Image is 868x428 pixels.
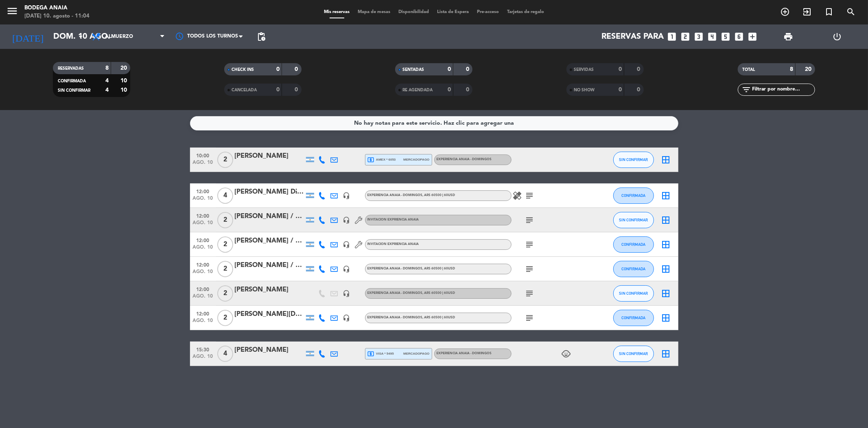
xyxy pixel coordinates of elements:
[619,291,648,296] span: SIN CONFIRMAR
[448,87,451,93] strong: 0
[613,188,654,204] button: CONFIRMADA
[217,261,233,277] span: 2
[367,267,455,270] span: EXPERIENCIA ANAIA - DOMINGOS
[613,261,654,277] button: CONFIRMADA
[193,293,213,303] span: ago. 10
[58,66,84,71] span: RESERVADAS
[448,66,451,72] strong: 0
[661,349,671,359] i: border_all
[752,85,815,94] input: Filtrar por nombre...
[621,193,645,198] span: CONFIRMADA
[846,7,856,17] i: search
[235,309,304,320] div: [PERSON_NAME][DATE] / GIFT [PERSON_NAME]
[661,264,671,274] i: border_all
[394,10,433,14] span: Disponibilidad
[403,157,429,162] span: mercadopago
[805,66,813,72] strong: 20
[574,68,594,72] span: SERVIDAS
[367,156,375,163] i: local_atm
[621,315,645,320] span: CONFIRMADA
[525,215,535,225] i: subject
[58,88,90,93] span: SIN CONFIRMAR
[613,285,654,302] button: SIN CONFIRMAR
[105,34,133,40] span: Almuerzo
[367,350,375,357] i: local_atm
[667,31,678,42] i: looks_one
[193,269,213,278] span: ago. 10
[343,314,350,322] i: headset_mic
[343,192,350,199] i: headset_mic
[256,32,266,42] span: pending_actions
[734,31,745,42] i: looks_6
[235,187,304,197] div: [PERSON_NAME] Di [PERSON_NAME] / GIFT [PERSON_NAME]
[621,242,645,247] span: CONFIRMADA
[193,150,213,160] span: 10:00
[217,152,233,168] span: 2
[343,265,350,273] i: headset_mic
[295,66,300,72] strong: 0
[343,290,350,297] i: headset_mic
[661,191,671,201] i: border_all
[613,236,654,253] button: CONFIRMADA
[613,346,654,362] button: SIN CONFIRMAR
[320,10,354,14] span: Mis reservas
[525,289,535,298] i: subject
[105,78,109,84] strong: 4
[6,5,18,17] i: menu
[217,285,233,302] span: 2
[193,309,213,318] span: 12:00
[403,351,429,356] span: mercadopago
[24,4,90,12] div: Bodega Anaia
[613,212,654,228] button: SIN CONFIRMAR
[367,291,455,295] span: EXPERIENCIA ANAIA - DOMINGOS
[367,218,419,221] span: INVITACION EXPRIENCIA ANAIA
[833,32,842,42] i: power_settings_new
[613,310,654,326] button: CONFIRMADA
[619,218,648,222] span: SIN CONFIRMAR
[232,68,254,72] span: CHECK INS
[217,188,233,204] span: 4
[562,349,571,359] i: child_care
[193,186,213,196] span: 12:00
[235,345,304,355] div: [PERSON_NAME]
[235,285,304,295] div: [PERSON_NAME]
[232,88,257,92] span: CANCELADA
[621,267,645,271] span: CONFIRMADA
[235,211,304,222] div: [PERSON_NAME] / GIFT [PERSON_NAME]
[437,158,492,161] span: EXPERIENCIA ANAIA - DOMINGOS
[6,28,49,46] i: [DATE]
[193,344,213,354] span: 15:30
[58,79,86,83] span: CONFIRMADA
[707,31,718,42] i: looks_4
[295,87,300,93] strong: 0
[276,66,280,72] strong: 0
[402,88,433,92] span: RE AGENDADA
[105,65,109,71] strong: 8
[120,78,129,84] strong: 10
[802,7,812,17] i: exit_to_app
[367,243,419,246] span: INVITACION EXPRIENCIA ANAIA
[680,31,691,42] i: looks_two
[466,66,471,72] strong: 0
[694,31,704,42] i: looks_3
[120,65,129,71] strong: 20
[813,24,862,49] div: LOG OUT
[574,88,595,92] span: NO SHOW
[513,191,523,201] i: healing
[120,87,129,93] strong: 10
[602,32,664,42] span: Reservas para
[367,350,394,357] span: visa * 5495
[742,85,752,95] i: filter_list
[619,157,648,162] span: SIN CONFIRMAR
[721,31,731,42] i: looks_5
[423,291,455,295] span: , ARS 60500 | 60USD
[437,352,492,355] span: EXPERIENCIA ANAIA - DOMINGOS
[235,236,304,246] div: [PERSON_NAME] / GIFT [PERSON_NAME]
[193,284,213,293] span: 12:00
[525,264,535,274] i: subject
[525,240,535,249] i: subject
[343,241,350,248] i: headset_mic
[743,68,755,72] span: TOTAL
[367,194,455,197] span: EXPERIENCIA ANAIA - DOMINGOS
[193,160,213,169] span: ago. 10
